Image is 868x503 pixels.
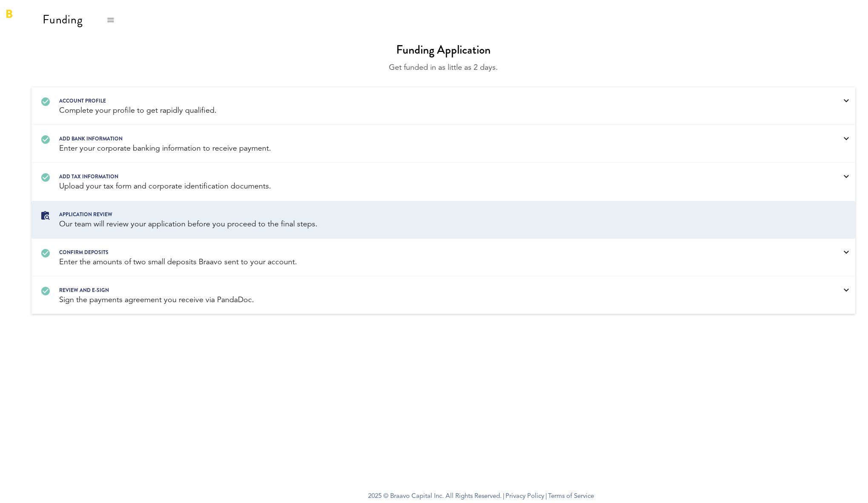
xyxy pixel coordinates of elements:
[59,295,806,306] div: Sign the payments agreement you receive via PandaDoc.
[368,490,502,503] span: 2025 © Braavo Capital Inc. All Rights Reserved.
[59,257,806,268] div: Enter the amounts of two small deposits Braavo sent to your account.
[59,248,806,257] div: confirm deposits
[32,88,855,125] a: Account profile Complete your profile to get rapidly qualified.
[548,493,594,500] a: Terms of Service
[32,201,855,238] a: Application review Our team will review your application before you proceed to the final steps.
[59,106,806,116] div: Complete your profile to get rapidly qualified.
[59,96,806,106] div: Account profile
[59,219,806,230] div: Our team will review your application before you proceed to the final steps.
[59,172,806,181] div: Add tax information
[59,143,806,154] div: Enter your corporate banking information to receive payment.
[32,126,855,163] a: Add bank information Enter your corporate banking information to receive payment.
[59,181,806,192] div: Upload your tax form and corporate identification documents.
[59,286,806,295] div: REVIEW AND E-SIGN
[802,477,859,499] iframe: Opens a widget where you can find more information
[59,210,806,219] div: Application review
[32,163,855,200] a: Add tax information Upload your tax form and corporate identification documents.
[31,63,855,73] div: Get funded in as little as 2 days.
[505,493,544,500] a: Privacy Policy
[59,134,806,143] div: Add bank information
[396,41,491,58] div: Funding Application
[32,277,855,314] a: REVIEW AND E-SIGN Sign the payments agreement you receive via PandaDoc.
[43,13,83,26] div: Funding
[32,239,855,276] a: confirm deposits Enter the amounts of two small deposits Braavo sent to your account.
